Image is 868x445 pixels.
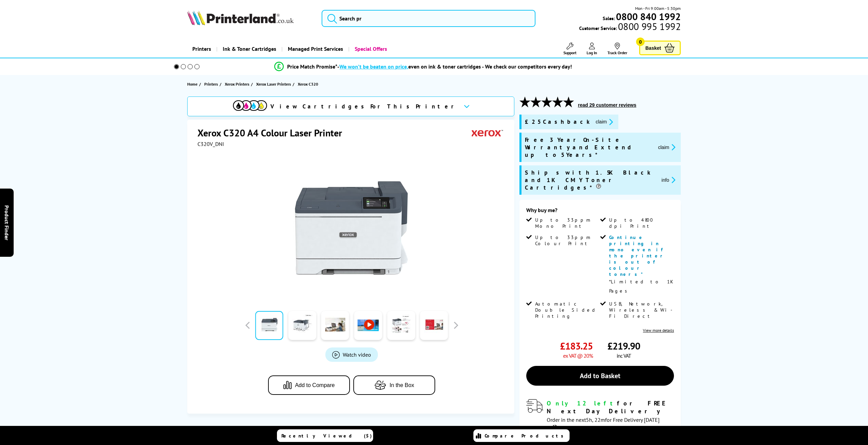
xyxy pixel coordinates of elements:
span: Watch video [343,351,371,358]
span: ex VAT @ 20% [563,352,593,359]
span: £219.90 [607,340,640,352]
span: Ink & Toner Cartridges [223,40,276,58]
a: Support [563,43,576,55]
img: Xerox [472,127,503,139]
a: Xerox C320 [298,80,320,88]
img: Xerox C320 [285,161,418,295]
h1: Xerox C320 A4 Colour Laser Printer [197,127,349,139]
span: Log In [587,50,597,55]
span: In the Box [389,382,414,388]
span: Product Finder [3,205,10,240]
b: 0800 840 1992 [616,10,681,23]
span: Xerox C320 [298,80,318,88]
span: 0 [636,38,645,46]
span: Up to 4800 dpi Print [609,217,673,229]
a: Product_All_Videos [325,347,378,362]
span: Mon - Fri 9:00am - 5:30pm [635,5,681,12]
a: Log In [587,43,597,55]
span: View Cartridges For This Printer [270,103,458,110]
span: Automatic Double Sided Printing [535,301,599,319]
span: Only 12 left [547,399,617,407]
a: Printerland Logo [187,10,313,27]
button: read 29 customer reviews [576,102,638,108]
span: £25 Cashback [525,118,590,126]
a: Printers [187,40,216,58]
a: Add to Basket [526,366,674,386]
span: Continue printing in mono even if the printer is out of colour toners* [609,234,666,277]
span: Printers [204,80,218,88]
span: Xerox Laser Printers [256,80,291,88]
a: Basket 0 [639,41,681,55]
span: inc VAT [617,352,631,359]
a: Special Offers [348,40,392,58]
div: Why buy me? [526,207,674,217]
p: *Limited to 1K Pages [609,277,673,296]
span: Support [563,50,576,55]
a: Home [187,80,199,88]
div: - even on ink & toner cartridges - We check our competitors every day! [337,63,572,70]
div: modal_delivery [526,399,674,431]
a: 0800 840 1992 [615,13,681,20]
span: Xerox Printers [225,80,249,88]
a: Printers [204,80,220,88]
li: modal_Promise [165,61,682,73]
span: Order in the next for Free Delivery [DATE] 06 October! [547,416,660,431]
a: Managed Print Services [281,40,348,58]
span: C320V_DNI [197,140,224,147]
a: Recently Viewed (5) [277,429,373,442]
span: Home [187,80,197,88]
button: promo-description [656,143,677,151]
img: View Cartridges [233,100,267,111]
div: for FREE Next Day Delivery [547,399,674,415]
span: USB, Network, Wireless & Wi-Fi Direct [609,301,673,319]
span: Compare Products [485,433,567,439]
span: Ships with 1.5K Black and 1K CMY Toner Cartridges* [525,169,656,191]
input: Search pr [322,10,536,27]
a: Ink & Toner Cartridges [216,40,281,58]
button: Add to Compare [268,375,350,395]
span: Sales: [603,15,615,21]
a: Track Order [607,43,627,55]
span: We won’t be beaten on price, [339,63,408,70]
span: Recently Viewed (5) [281,433,372,439]
a: View more details [643,328,674,333]
span: Basket [645,43,661,53]
a: Xerox Laser Printers [256,80,293,88]
button: promo-description [593,118,615,126]
sup: th [553,423,557,429]
span: Price Match Promise* [287,63,337,70]
span: £183.25 [560,340,593,352]
img: Printerland Logo [187,10,294,25]
a: Compare Products [473,429,570,442]
button: promo-description [660,176,678,184]
a: Xerox Printers [225,80,251,88]
span: 5h, 22m [586,416,605,423]
span: 0800 995 1992 [617,23,681,30]
span: Up to 33ppm Mono Print [535,217,599,229]
span: Customer Service: [579,23,681,31]
button: In the Box [353,375,435,395]
span: Free 3 Year On-Site Warranty and Extend up to 5 Years* [525,136,652,159]
span: Up to 33ppm Colour Print [535,234,599,247]
span: Add to Compare [295,382,335,388]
